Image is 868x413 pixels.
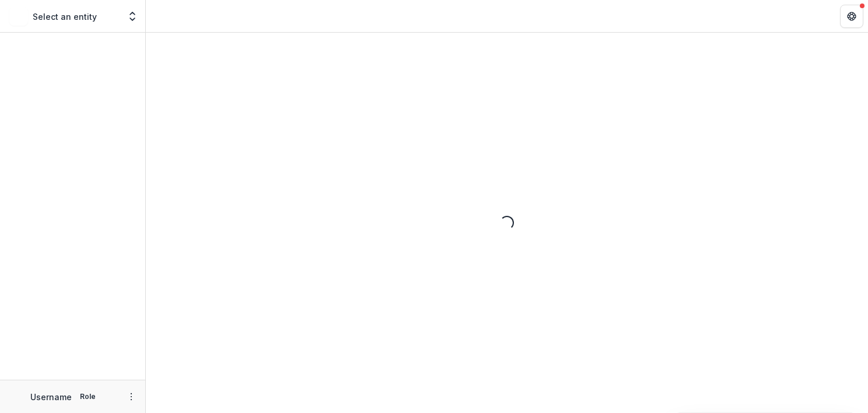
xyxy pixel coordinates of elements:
[33,10,97,23] p: Select an entity
[840,5,863,28] button: Get Help
[124,390,138,404] button: More
[30,391,72,403] p: Username
[76,391,99,402] p: Role
[124,5,141,28] button: Open entity switcher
